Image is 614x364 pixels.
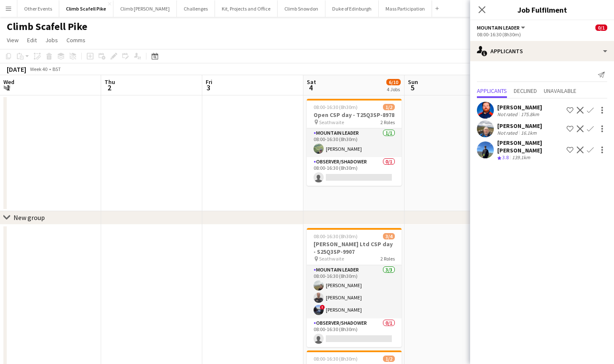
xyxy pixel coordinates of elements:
[477,24,520,31] span: Mountain Leader
[28,66,49,72] span: Week 40
[314,356,358,362] span: 08:00-16:30 (8h30m)
[470,41,614,61] div: Applicants
[383,356,395,362] span: 1/2
[477,24,526,31] button: Mountain Leader
[314,233,358,239] span: 08:00-16:30 (8h30m)
[320,305,325,310] span: !
[52,66,61,72] div: BST
[59,0,113,17] button: Climb Scafell Pike
[278,0,325,17] button: Climb Snowdon
[497,122,542,130] div: [PERSON_NAME]
[103,83,115,92] span: 2
[380,255,395,262] span: 2 Roles
[307,228,402,347] app-job-card: 08:00-16:30 (8h30m)3/4[PERSON_NAME] Ltd CSP day - S25Q3SP-9907 Seathwaite2 RolesMountain Leader3/...
[63,35,89,46] a: Comms
[27,36,37,44] span: Edit
[387,86,400,92] div: 4 Jobs
[204,83,212,92] span: 3
[386,79,401,85] span: 6/10
[306,83,316,92] span: 4
[206,78,212,86] span: Fri
[383,233,395,239] span: 3/4
[497,139,563,154] div: [PERSON_NAME] [PERSON_NAME]
[307,157,402,186] app-card-role: Observer/Shadower0/108:00-16:30 (8h30m)
[314,104,358,110] span: 08:00-16:30 (8h30m)
[595,24,607,31] span: 0/1
[215,0,278,17] button: Kit, Projects and Office
[307,128,402,157] app-card-role: Mountain Leader1/108:00-16:30 (8h30m)[PERSON_NAME]
[510,154,532,161] div: 139.1km
[45,36,58,44] span: Jobs
[17,0,59,17] button: Other Events
[2,83,14,92] span: 1
[477,31,607,38] div: 08:00-16:30 (8h30m)
[3,35,22,46] a: View
[519,111,541,117] div: 175.8km
[319,255,344,262] span: Seathwaite
[307,99,402,186] app-job-card: 08:00-16:30 (8h30m)1/2Open CSP day - T25Q3SP-8978 Seathwaite2 RolesMountain Leader1/108:00-16:30 ...
[7,20,87,33] h1: Climb Scafell Pike
[379,0,432,17] button: Mass Participation
[477,88,507,94] span: Applicants
[519,130,538,136] div: 16.1km
[497,130,519,136] div: Not rated
[24,35,40,46] a: Edit
[42,35,61,46] a: Jobs
[383,104,395,110] span: 1/2
[307,111,402,119] h3: Open CSP day - T25Q3SP-8978
[325,0,379,17] button: Duke of Edinburgh
[502,154,509,160] span: 3.8
[380,119,395,125] span: 2 Roles
[307,78,316,86] span: Sat
[544,88,576,94] span: Unavailable
[66,36,85,44] span: Comms
[7,65,26,73] div: [DATE]
[497,103,542,111] div: [PERSON_NAME]
[177,0,215,17] button: Challenges
[307,318,402,347] app-card-role: Observer/Shadower0/108:00-16:30 (8h30m)
[14,213,45,222] div: New group
[113,0,177,17] button: Climb [PERSON_NAME]
[470,4,614,15] h3: Job Fulfilment
[497,111,519,117] div: Not rated
[514,88,537,94] span: Declined
[408,78,418,86] span: Sun
[307,240,402,255] h3: [PERSON_NAME] Ltd CSP day - S25Q3SP-9907
[407,83,418,92] span: 5
[3,78,14,86] span: Wed
[105,78,115,86] span: Thu
[7,36,19,44] span: View
[307,265,402,318] app-card-role: Mountain Leader3/308:00-16:30 (8h30m)[PERSON_NAME][PERSON_NAME]![PERSON_NAME]
[319,119,344,125] span: Seathwaite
